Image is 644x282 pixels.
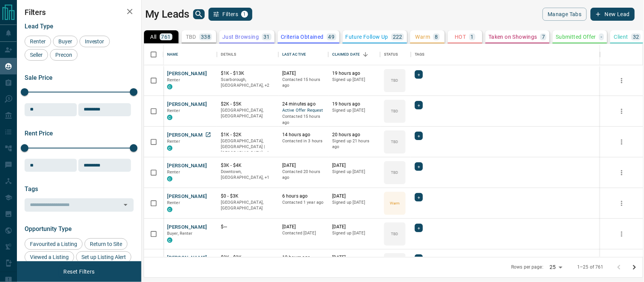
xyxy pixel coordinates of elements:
[417,224,420,232] span: +
[25,185,38,193] span: Tags
[332,132,376,138] p: 20 hours ago
[221,70,275,77] p: $1K - $13K
[282,224,324,230] p: [DATE]
[221,138,275,156] p: Toronto
[56,38,75,45] span: Buyer
[217,44,278,65] div: Details
[263,34,270,40] p: 31
[332,200,376,206] p: Signed up [DATE]
[221,254,275,261] p: $3K - $3K
[167,162,207,170] button: [PERSON_NAME]
[332,254,376,261] p: [DATE]
[278,44,328,65] div: Last Active
[332,77,376,83] p: Signed up [DATE]
[25,251,74,263] div: Viewed a Listing
[201,34,210,40] p: 338
[25,130,53,137] span: Rent Price
[435,34,438,40] p: 8
[221,101,275,107] p: $2K - $5K
[332,224,376,230] p: [DATE]
[82,38,107,45] span: Investor
[471,34,474,40] p: 1
[161,34,171,40] p: 761
[145,8,189,20] h1: My Leads
[282,162,324,169] p: [DATE]
[332,169,376,175] p: Signed up [DATE]
[512,264,544,270] p: Rows per page:
[163,44,217,65] div: Name
[415,44,425,65] div: Tags
[332,70,376,77] p: 19 hours ago
[328,34,335,40] p: 49
[282,114,324,125] p: Contacted 15 hours ago
[282,193,324,200] p: 6 hours ago
[282,200,324,206] p: Contacted 1 year ago
[384,44,398,65] div: Status
[360,49,371,60] button: Sort
[209,8,253,21] button: Filters1
[591,8,635,21] button: New Lead
[616,167,627,178] button: more
[25,23,53,30] span: Lead Type
[25,49,48,61] div: Seller
[167,44,179,65] div: Name
[415,162,423,171] div: +
[417,255,420,262] span: +
[282,77,324,89] p: Contacted 15 hours ago
[332,101,376,107] p: 19 hours ago
[84,238,127,250] div: Return to Site
[282,230,324,236] p: Contacted [DATE]
[391,170,398,175] p: TBD
[193,9,205,19] button: search button
[332,138,376,150] p: Signed up 21 hours ago
[221,224,275,230] p: $---
[167,101,207,108] button: [PERSON_NAME]
[167,84,172,89] div: condos.ca
[332,44,360,65] div: Claimed Date
[167,145,172,151] div: condos.ca
[27,38,48,45] span: Renter
[282,254,324,261] p: 12 hours ago
[53,52,75,58] span: Precon
[25,36,51,47] div: Renter
[167,237,172,243] div: condos.ca
[391,108,398,114] p: TBD
[455,34,466,40] p: HOT
[556,34,596,40] p: Submitted Offer
[417,163,420,170] span: +
[282,138,324,144] p: Contacted in 3 hours
[416,34,430,40] p: Warm
[415,224,423,232] div: +
[167,78,180,82] span: Renter
[167,108,180,113] span: Renter
[25,225,72,233] span: Opportunity Type
[25,8,134,17] h2: Filters
[393,34,402,40] p: 222
[346,34,388,40] p: Future Follow Up
[282,107,324,114] span: Active Offer Request
[186,34,196,40] p: TBD
[167,254,207,262] button: [PERSON_NAME]
[614,34,628,40] p: Client
[167,115,172,120] div: condos.ca
[282,132,324,138] p: 14 hours ago
[167,193,207,200] button: [PERSON_NAME]
[601,34,602,40] p: -
[58,265,99,278] button: Reset Filters
[167,70,207,78] button: [PERSON_NAME]
[221,132,275,138] p: $1K - $2K
[616,106,627,117] button: more
[380,44,411,65] div: Status
[415,193,423,201] div: +
[332,107,376,114] p: Signed up [DATE]
[616,136,627,148] button: more
[328,44,380,65] div: Claimed Date
[221,107,275,119] p: [GEOGRAPHIC_DATA], [GEOGRAPHIC_DATA]
[332,230,376,236] p: Signed up [DATE]
[417,101,420,109] span: +
[391,78,398,83] p: TBD
[167,176,172,181] div: condos.ca
[167,200,180,205] span: Renter
[332,193,376,200] p: [DATE]
[221,77,275,89] p: York Crosstown, Toronto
